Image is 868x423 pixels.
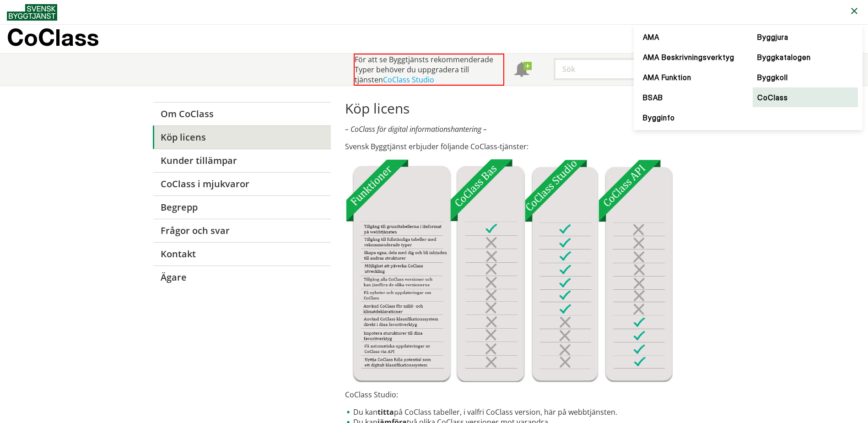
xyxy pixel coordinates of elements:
[153,266,331,289] a: Ägare
[153,125,331,149] a: Köp licens
[345,141,715,152] p: Svensk Byggtjänst erbjuder följande CoClass-tjänster:
[377,407,394,417] strong: titta
[153,195,331,219] a: Begrepp
[153,242,331,266] a: Kontakt
[7,32,99,43] p: CoClass
[153,172,331,195] a: CoClass i mjukvaror
[153,219,331,242] a: Frågor och svar
[345,390,715,400] p: CoClass Studio:
[753,67,858,87] a: Byggkoll
[753,47,858,67] a: Byggkatalogen
[638,87,744,108] a: BSAB
[7,25,119,53] a: CoClass
[153,149,331,172] a: Kunder tillämpar
[7,4,57,21] img: Svensk Byggtjänst
[345,124,487,134] em: – CoClass för digital informationshantering –
[554,58,658,80] input: Sök
[383,75,434,85] a: CoClass Studio
[345,407,715,417] li: Du kan på CoClass tabeller, i valfri CoClass version, här på webbtjänsten.
[638,27,744,47] a: AMA
[354,54,504,86] div: För att se Byggtjänsts rekommenderade Typer behöver du uppgradera till tjänsten
[638,47,744,67] a: AMA Beskrivningsverktyg
[753,87,858,108] a: CoClass
[345,100,715,117] h1: Köp licens
[638,67,744,87] a: AMA Funktion
[153,102,331,125] a: Om CoClass
[345,159,673,382] img: Tjnster-Tabell_CoClassBas-Studio-API2022-12-22.jpg
[753,27,858,47] a: Byggjura
[638,108,744,128] a: Bygginfo
[514,63,529,78] span: Notifikationer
